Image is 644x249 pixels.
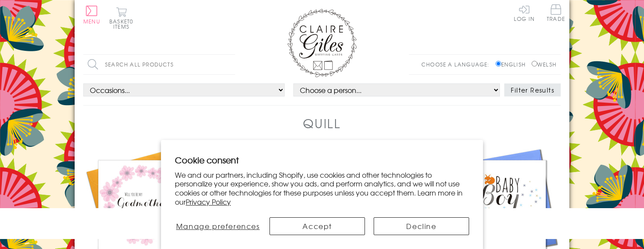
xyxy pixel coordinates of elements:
[113,17,133,30] span: 0 items
[303,114,341,132] h1: Quill
[83,55,235,74] input: Search all products
[83,17,100,25] span: Menu
[514,4,535,21] a: Log In
[83,6,100,24] button: Menu
[374,217,469,235] button: Decline
[269,217,365,235] button: Accept
[186,196,231,207] a: Privacy Policy
[532,60,556,68] label: Welsh
[287,9,357,77] img: Claire Giles Greetings Cards
[421,60,494,68] p: Choose a language:
[175,217,261,235] button: Manage preferences
[532,61,537,66] input: Welsh
[547,4,565,21] span: Trade
[496,60,530,68] label: English
[496,61,501,66] input: English
[109,7,133,29] button: Basket0 items
[175,154,469,166] h2: Cookie consent
[547,4,565,23] a: Trade
[176,221,260,231] span: Manage preferences
[175,170,469,206] p: We and our partners, including Shopify, use cookies and other technologies to personalize your ex...
[504,83,561,96] button: Filter Results
[227,55,235,74] input: Search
